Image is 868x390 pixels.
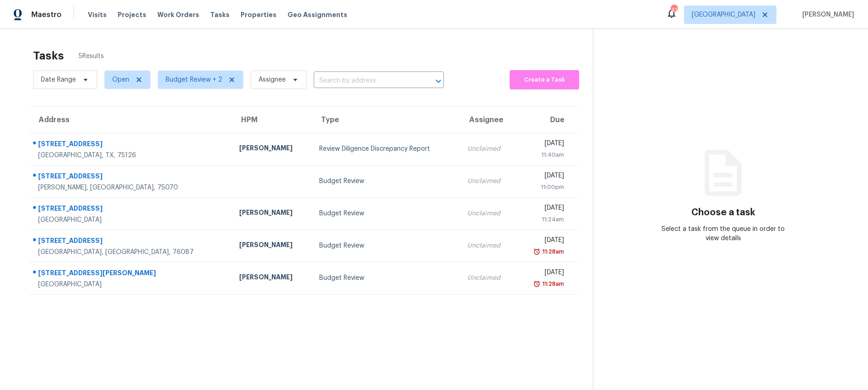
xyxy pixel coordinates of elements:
[239,208,305,219] div: [PERSON_NAME]
[533,279,540,289] img: Overdue Alarm Icon
[524,183,564,192] div: 11:00pm
[31,10,62,19] span: Maestro
[38,248,224,257] div: [GEOGRAPHIC_DATA], [GEOGRAPHIC_DATA], 76087
[524,150,564,160] div: 11:40am
[112,75,129,84] span: Open
[287,10,347,19] span: Geo Assignments
[38,151,224,160] div: [GEOGRAPHIC_DATA], TX, 75126
[319,241,453,250] div: Budget Review
[38,139,224,151] div: [STREET_ADDRESS]
[88,10,107,19] span: Visits
[239,272,305,284] div: [PERSON_NAME]
[239,143,305,155] div: [PERSON_NAME]
[799,10,854,19] span: [PERSON_NAME]
[33,51,64,60] h2: Tasks
[524,215,564,224] div: 11:24am
[524,139,564,150] div: [DATE]
[29,107,232,133] th: Address
[467,273,509,283] div: Unclaimed
[38,183,224,192] div: [PERSON_NAME], [GEOGRAPHIC_DATA], 75070
[692,10,755,19] span: [GEOGRAPHIC_DATA]
[38,171,224,183] div: [STREET_ADDRESS]
[524,171,564,183] div: [DATE]
[524,203,564,215] div: [DATE]
[540,247,564,256] div: 11:28am
[691,208,755,217] h3: Choose a task
[38,215,224,225] div: [GEOGRAPHIC_DATA]
[467,144,509,154] div: Unclaimed
[157,10,199,19] span: Work Orders
[38,280,224,289] div: [GEOGRAPHIC_DATA]
[232,107,312,133] th: HPM
[467,209,509,218] div: Unclaimed
[38,268,224,280] div: [STREET_ADDRESS][PERSON_NAME]
[460,107,517,133] th: Assignee
[467,241,509,250] div: Unclaimed
[467,177,509,186] div: Unclaimed
[259,75,286,84] span: Assignee
[41,75,76,84] span: Date Range
[210,12,230,18] span: Tasks
[533,247,540,256] img: Overdue Alarm Icon
[241,10,276,19] span: Properties
[540,279,564,289] div: 11:28am
[118,10,146,19] span: Projects
[319,144,453,154] div: Review Diligence Discrepancy Report
[514,75,575,85] span: Create a Task
[38,204,224,215] div: [STREET_ADDRESS]
[166,75,222,84] span: Budget Review + 2
[239,240,305,252] div: [PERSON_NAME]
[319,273,453,283] div: Budget Review
[517,107,578,133] th: Due
[314,74,418,88] input: Search by address
[319,177,453,186] div: Budget Review
[79,52,104,61] span: 5 Results
[312,107,460,133] th: Type
[524,236,564,247] div: [DATE]
[671,6,677,15] div: 41
[319,209,453,218] div: Budget Review
[524,268,564,279] div: [DATE]
[658,225,788,243] div: Select a task from the queue in order to view details
[510,70,579,89] button: Create a Task
[38,236,224,248] div: [STREET_ADDRESS]
[432,75,445,88] button: Open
